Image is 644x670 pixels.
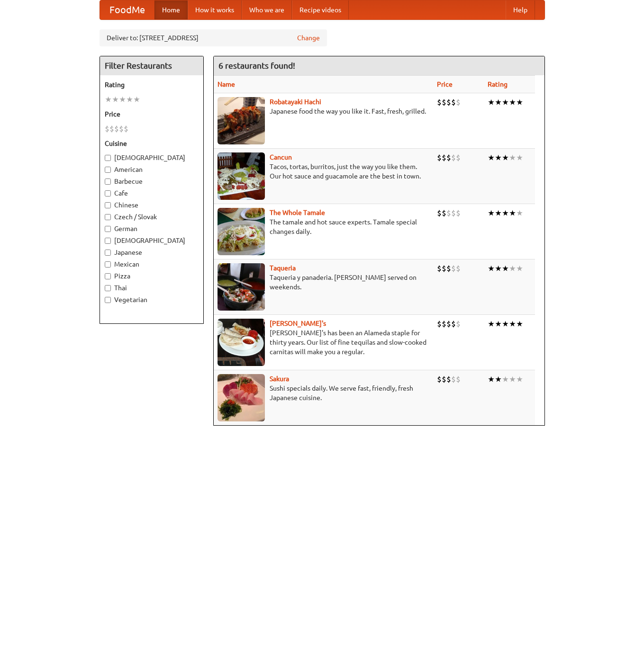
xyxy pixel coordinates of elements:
[105,167,111,173] input: American
[105,190,111,197] input: Cafe
[502,97,509,107] li: ★
[437,263,442,274] li: $
[506,0,535,19] a: Help
[456,152,461,163] li: $
[105,202,111,208] input: Chinese
[100,29,327,46] div: Deliver to: [STREET_ADDRESS]
[509,152,516,163] li: ★
[502,208,509,218] li: ★
[270,153,292,161] a: Cancun
[451,319,456,329] li: $
[270,98,321,106] a: Robatayaki Hachi
[105,165,199,174] label: American
[105,179,111,185] input: Barbecue
[451,374,456,384] li: $
[292,0,349,19] a: Recipe videos
[105,155,111,161] input: [DEMOGRAPHIC_DATA]
[509,374,516,384] li: ★
[105,248,199,257] label: Japanese
[218,97,265,144] img: robatayaki.jpg
[218,273,429,292] p: Taqueria y panaderia. [PERSON_NAME] served on weekends.
[488,319,495,329] li: ★
[105,224,199,233] label: German
[218,61,295,70] ng-pluralize: 6 restaurants found!
[488,80,508,88] a: Rating
[516,152,523,163] li: ★
[126,94,133,105] li: ★
[105,285,111,291] input: Thai
[509,263,516,274] li: ★
[218,384,429,402] p: Sushi specials daily. We serve fast, friendly, fresh Japanese cuisine.
[442,97,446,107] li: $
[100,0,154,19] a: FoodMe
[119,94,126,105] li: ★
[109,124,114,134] li: $
[451,152,456,163] li: $
[437,319,442,329] li: $
[437,80,453,88] a: Price
[105,297,111,303] input: Vegetarian
[105,139,199,148] h5: Cuisine
[218,374,265,421] img: sakura.jpg
[502,319,509,329] li: ★
[188,0,242,19] a: How it works
[297,33,320,43] a: Change
[442,263,446,274] li: $
[446,208,451,218] li: $
[516,263,523,274] li: ★
[437,152,442,163] li: $
[105,273,111,279] input: Pizza
[446,97,451,107] li: $
[456,97,461,107] li: $
[270,209,325,216] a: The Whole Tamale
[495,208,502,218] li: ★
[442,152,446,163] li: $
[446,374,451,384] li: $
[105,271,199,281] label: Pizza
[516,97,523,107] li: ★
[488,97,495,107] li: ★
[105,236,199,245] label: [DEMOGRAPHIC_DATA]
[105,200,199,210] label: Chinese
[270,375,289,383] a: Sakura
[488,208,495,218] li: ★
[218,152,265,200] img: cancun.jpg
[495,97,502,107] li: ★
[105,214,111,220] input: Czech / Slovak
[112,94,119,105] li: ★
[105,295,199,304] label: Vegetarian
[270,264,296,272] a: Taqueria
[218,217,429,236] p: The tamale and hot sauce experts. Tamale special changes daily.
[495,263,502,274] li: ★
[516,319,523,329] li: ★
[100,56,203,75] h4: Filter Restaurants
[133,94,140,105] li: ★
[124,124,128,134] li: $
[442,374,446,384] li: $
[456,208,461,218] li: $
[270,320,326,327] a: [PERSON_NAME]'s
[488,374,495,384] li: ★
[488,263,495,274] li: ★
[218,263,265,311] img: taqueria.jpg
[105,238,111,244] input: [DEMOGRAPHIC_DATA]
[446,319,451,329] li: $
[451,263,456,274] li: $
[509,208,516,218] li: ★
[119,124,124,134] li: $
[488,152,495,163] li: ★
[105,153,199,162] label: [DEMOGRAPHIC_DATA]
[442,319,446,329] li: $
[105,259,199,269] label: Mexican
[451,208,456,218] li: $
[442,208,446,218] li: $
[446,263,451,274] li: $
[516,374,523,384] li: ★
[456,263,461,274] li: $
[502,374,509,384] li: ★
